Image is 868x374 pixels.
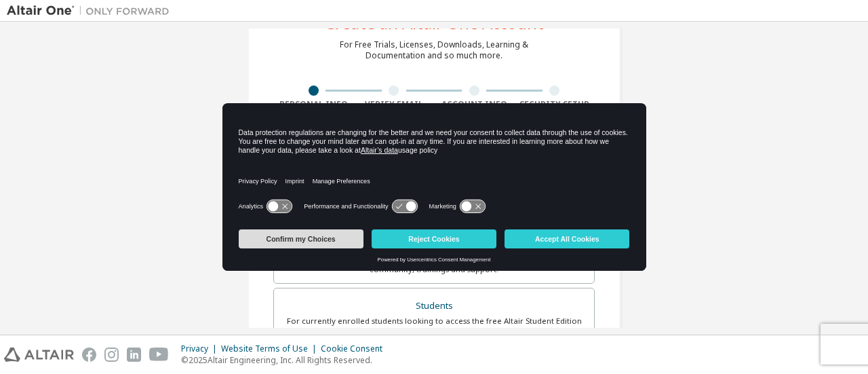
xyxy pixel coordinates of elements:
div: Website Terms of Use [221,343,321,354]
div: Verify Email [354,99,435,110]
div: Students [282,297,586,316]
div: Create an Altair One Account [325,15,544,31]
img: Altair One [7,4,176,18]
div: Cookie Consent [321,343,391,354]
div: Personal Info [273,99,354,110]
img: instagram.svg [104,348,119,362]
div: Security Setup [515,99,595,110]
div: Privacy [181,343,221,354]
img: linkedin.svg [127,348,141,362]
div: For Free Trials, Licenses, Downloads, Learning & Documentation and so much more. [340,39,528,61]
img: altair_logo.svg [4,348,74,362]
img: youtube.svg [149,348,169,362]
p: © 2025 Altair Engineering, Inc. All Rights Reserved. [181,354,391,366]
img: facebook.svg [82,348,96,362]
div: Account Info [434,99,515,110]
div: For currently enrolled students looking to access the free Altair Student Edition bundle and all ... [282,316,586,337]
